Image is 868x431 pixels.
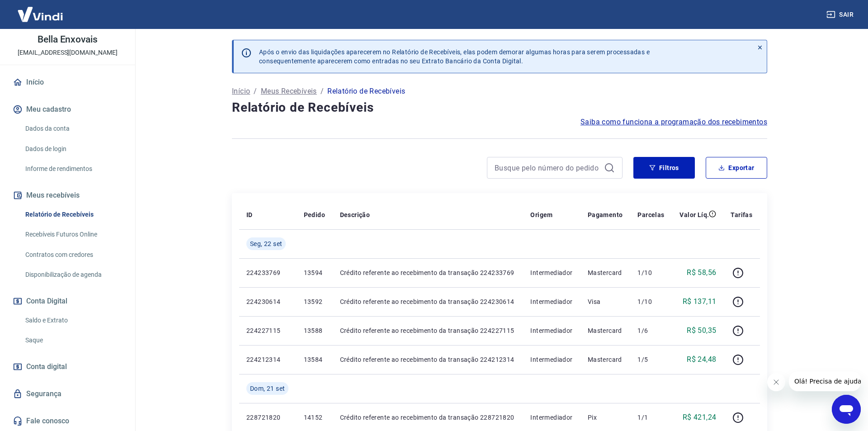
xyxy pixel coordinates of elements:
[22,265,124,284] a: Disponibilização de agenda
[321,86,324,97] p: /
[340,413,516,422] p: Crédito referente ao recebimento da transação 228721820
[637,268,665,277] p: 1/10
[304,297,325,306] p: 13592
[11,72,124,92] a: Início
[767,373,785,391] iframe: Fechar mensagem
[11,384,124,404] a: Segurança
[250,239,282,248] span: Seg, 22 set
[246,326,289,335] p: 224227115
[22,140,124,158] a: Dados de login
[495,161,600,175] input: Busque pelo número do pedido
[246,210,253,219] p: ID
[11,185,124,205] button: Meus recebíveis
[637,210,664,219] p: Parcelas
[687,354,716,365] p: R$ 24,48
[246,413,289,422] p: 228721820
[825,6,857,23] button: Sair
[5,6,76,14] span: Olá! Precisa de ajuda?
[304,355,325,364] p: 13584
[26,360,67,373] span: Conta digital
[588,413,623,422] p: Pix
[588,268,623,277] p: Mastercard
[18,48,118,57] p: [EMAIL_ADDRESS][DOMAIN_NAME]
[304,326,325,335] p: 13588
[340,326,516,335] p: Crédito referente ao recebimento da transação 224227115
[22,119,124,138] a: Dados da conta
[530,297,573,306] p: Intermediador
[683,412,717,423] p: R$ 421,24
[633,157,695,179] button: Filtros
[246,268,289,277] p: 224233769
[340,297,516,306] p: Crédito referente ao recebimento da transação 224230614
[11,99,124,119] button: Meu cadastro
[687,325,716,336] p: R$ 50,35
[340,210,370,219] p: Descrição
[232,99,767,117] h4: Relatório de Recebíveis
[22,331,124,350] a: Saque
[246,297,289,306] p: 224230614
[637,297,665,306] p: 1/10
[637,326,665,335] p: 1/6
[340,355,516,364] p: Crédito referente ao recebimento da transação 224212314
[679,210,709,219] p: Valor Líq.
[687,267,716,278] p: R$ 58,56
[259,47,650,66] p: Após o envio das liquidações aparecerem no Relatório de Recebíveis, elas podem demorar algumas ho...
[11,357,124,377] a: Conta digital
[304,413,325,422] p: 14152
[246,355,289,364] p: 224212314
[683,296,717,307] p: R$ 137,11
[789,371,861,391] iframe: Mensagem da empresa
[11,411,124,431] a: Fale conosco
[327,86,405,97] p: Relatório de Recebíveis
[250,384,285,393] span: Dom, 21 set
[11,291,124,311] button: Conta Digital
[706,157,767,179] button: Exportar
[22,160,124,178] a: Informe de rendimentos
[530,268,573,277] p: Intermediador
[261,86,317,97] a: Meus Recebíveis
[588,355,623,364] p: Mastercard
[580,117,767,128] a: Saiba como funciona a programação dos recebimentos
[588,297,623,306] p: Visa
[232,86,250,97] a: Início
[38,35,98,44] p: Bella Enxovais
[304,210,325,219] p: Pedido
[530,355,573,364] p: Intermediador
[11,0,70,28] img: Vindi
[530,326,573,335] p: Intermediador
[340,268,516,277] p: Crédito referente ao recebimento da transação 224233769
[304,268,325,277] p: 13594
[530,210,552,219] p: Origem
[588,326,623,335] p: Mastercard
[832,395,861,424] iframe: Botão para abrir a janela de mensagens
[637,413,665,422] p: 1/1
[22,311,124,330] a: Saldo e Extrato
[588,210,623,219] p: Pagamento
[637,355,665,364] p: 1/5
[530,413,573,422] p: Intermediador
[731,210,752,219] p: Tarifas
[22,225,124,244] a: Recebíveis Futuros Online
[254,86,257,97] p: /
[22,205,124,224] a: Relatório de Recebíveis
[22,246,124,264] a: Contratos com credores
